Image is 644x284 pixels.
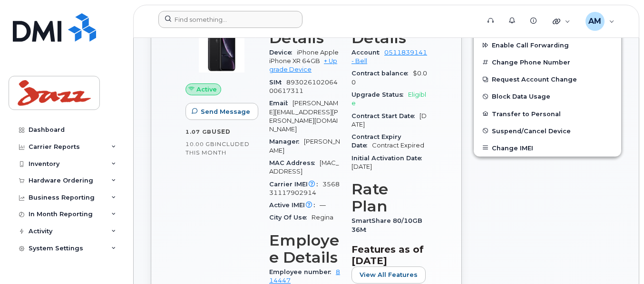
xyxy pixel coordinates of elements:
[372,142,424,149] span: Contract Expired
[351,12,427,46] h3: Carrier Details
[269,100,293,107] span: Email
[269,100,338,133] span: [PERSON_NAME][EMAIL_ADDRESS][PERSON_NAME][DOMAIN_NAME]
[269,79,286,86] span: SIM
[351,49,384,56] span: Account
[492,127,571,134] span: Suspend/Cancel Device
[351,70,427,85] span: $0.00
[185,128,212,135] span: 1.07 GB
[474,139,621,156] button: Change IMEI
[158,11,302,28] input: Find something...
[312,214,333,221] span: Regina
[351,266,426,284] button: View All Features
[351,91,408,98] span: Upgrade Status
[588,16,601,27] span: AM
[474,37,621,54] button: Enable Call Forwarding
[351,163,372,170] span: [DATE]
[474,122,621,139] button: Suspend/Cancel Device
[196,85,217,94] span: Active
[269,232,340,266] h3: Employee Details
[185,103,258,120] button: Send Message
[474,88,621,105] button: Block Data Usage
[201,107,250,116] span: Send Message
[474,105,621,122] button: Transfer to Personal
[351,181,427,215] h3: Rate Plan
[351,244,427,266] h3: Features as of [DATE]
[269,159,320,166] span: MAC Address
[320,202,326,209] span: —
[269,181,322,188] span: Carrier IMEI
[269,214,312,221] span: City Of Use
[546,12,577,31] div: Quicklinks
[351,112,427,128] span: [DATE]
[269,202,320,209] span: Active IMEI
[351,49,427,64] a: 0511839141 - Bell
[351,70,413,77] span: Contract balance
[474,71,621,88] button: Request Account Change
[212,128,231,135] span: used
[185,140,250,156] span: included this month
[579,12,621,31] div: Angela Marr
[269,49,339,64] span: iPhone Apple iPhone XR 64GB
[269,49,297,56] span: Device
[351,155,427,162] span: Initial Activation Date
[492,42,569,49] span: Enable Call Forwarding
[351,133,401,149] span: Contract Expiry Date
[185,141,215,147] span: 10.00 GB
[351,217,422,233] span: SmartShare 80/10GB 36M
[269,138,304,145] span: Manager
[474,54,621,71] button: Change Phone Number
[269,138,340,154] span: [PERSON_NAME]
[360,270,418,279] span: View All Features
[269,79,338,94] span: 89302610206400617311
[269,12,340,46] h3: Device Details
[269,181,340,196] span: 356831117902914
[269,268,336,275] span: Employee number
[193,17,250,74] img: image20231002-3703462-1qb80zy.jpeg
[351,112,420,119] span: Contract Start Date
